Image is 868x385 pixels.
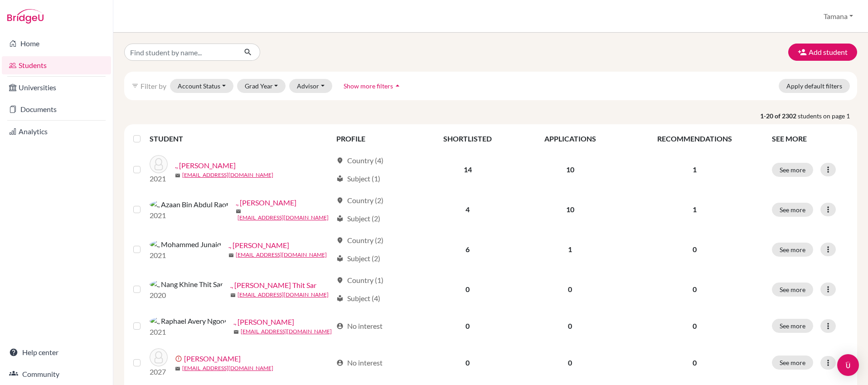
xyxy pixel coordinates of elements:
a: [EMAIL_ADDRESS][DOMAIN_NAME] [236,251,327,259]
button: See more [772,203,813,217]
a: ., [PERSON_NAME] [175,160,236,171]
button: Add student [788,44,857,61]
th: PROFILE [331,128,418,150]
button: Show more filtersarrow_drop_up [336,79,410,93]
div: Country (4) [336,155,383,166]
td: 0 [418,269,518,309]
img: ., Nang Khine Thit Sar [150,279,223,290]
a: Home [2,34,111,53]
a: [EMAIL_ADDRESS][DOMAIN_NAME] [182,171,273,179]
span: mail [175,366,180,371]
a: ., [PERSON_NAME] Thit Sar [230,280,316,291]
span: location_on [336,237,344,244]
button: See more [772,356,813,370]
button: Tamana [820,8,857,25]
p: 0 [628,284,761,295]
th: APPLICATIONS [518,128,623,150]
span: mail [236,209,241,214]
span: mail [230,292,236,298]
div: Open Intercom Messenger [837,354,859,376]
span: local_library [336,295,344,302]
td: 10 [518,190,623,229]
span: location_on [336,277,344,284]
p: 2021 [150,210,228,221]
div: Subject (2) [336,253,380,264]
a: [PERSON_NAME] [184,353,241,364]
td: 0 [518,309,623,343]
th: STUDENT [150,128,331,150]
div: Subject (1) [336,173,380,184]
a: [EMAIL_ADDRESS][DOMAIN_NAME] [182,364,273,372]
span: mail [228,253,234,258]
td: 0 [418,343,518,383]
a: Universities [2,78,111,97]
td: 0 [518,343,623,383]
i: filter_list [131,82,139,89]
p: 0 [628,244,761,255]
a: ., [PERSON_NAME] [236,197,296,208]
a: [EMAIL_ADDRESS][DOMAIN_NAME] [241,327,332,336]
button: See more [772,283,813,297]
a: Documents [2,100,111,118]
p: 2020 [150,290,223,301]
img: ., Raphael Avery Ngooi [150,316,226,327]
span: location_on [336,197,344,204]
th: SEE MORE [766,128,853,150]
p: 2021 [150,173,168,184]
div: Country (1) [336,275,383,286]
td: 0 [518,269,623,309]
div: Country (2) [336,195,383,206]
span: local_library [336,215,344,222]
button: See more [772,243,813,257]
button: See more [772,319,813,333]
p: 2021 [150,327,226,337]
span: account_circle [336,359,344,366]
span: location_on [336,157,344,164]
td: 10 [518,150,623,190]
span: students on page 1 [798,111,857,121]
td: 14 [418,150,518,190]
td: 4 [418,190,518,229]
th: SHORTLISTED [418,128,518,150]
a: Students [2,56,111,74]
div: Subject (2) [336,213,380,224]
i: arrow_drop_up [393,81,402,90]
div: Subject (4) [336,293,380,304]
span: Show more filters [344,82,393,90]
input: Find student by name... [124,44,237,61]
a: Help center [2,343,111,361]
td: 0 [418,309,518,343]
img: ., Mohammed Junaid [150,239,221,250]
img: ABITBOL, Max [150,348,168,366]
a: [EMAIL_ADDRESS][DOMAIN_NAME] [238,291,329,299]
span: error_outline [175,355,184,362]
td: 1 [518,229,623,269]
a: ., [PERSON_NAME] [228,240,289,251]
span: mail [233,329,239,335]
p: 0 [628,357,761,368]
img: ., Aditya Harish [150,155,168,173]
div: Country (2) [336,235,383,246]
th: RECOMMENDATIONS [623,128,766,150]
a: Community [2,365,111,383]
span: Filter by [141,82,166,90]
img: Bridge-U [7,9,44,24]
p: 1 [628,204,761,215]
button: Advisor [289,79,332,93]
span: local_library [336,255,344,262]
p: 1 [628,164,761,175]
td: 6 [418,229,518,269]
p: 2021 [150,250,221,261]
span: mail [175,173,180,178]
img: ., Azaan Bin Abdul Raof [150,199,228,210]
span: account_circle [336,322,344,330]
span: local_library [336,175,344,182]
a: Analytics [2,122,111,141]
button: See more [772,163,813,177]
a: [EMAIL_ADDRESS][DOMAIN_NAME] [238,214,329,222]
a: ., [PERSON_NAME] [233,317,294,327]
strong: 1-20 of 2302 [760,111,798,121]
button: Apply default filters [779,79,850,93]
button: Account Status [170,79,233,93]
div: No interest [336,321,383,331]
